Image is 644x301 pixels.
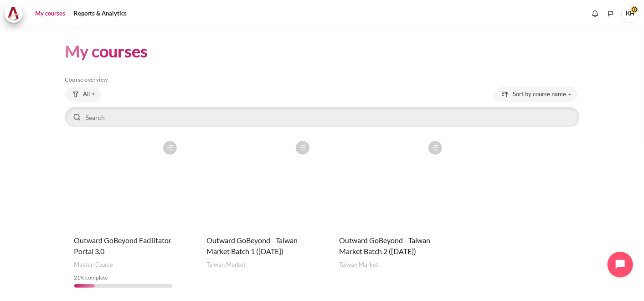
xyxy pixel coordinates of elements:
[65,87,579,129] div: Course overview controls
[74,260,113,270] span: Master Course
[74,236,172,255] a: Outward GoBeyond Facilitator Portal 3.0
[621,5,639,23] span: KH
[340,260,379,270] span: Taiwan Market
[621,5,639,23] a: User menu
[65,87,101,102] button: Grouping drop-down menu
[65,41,148,62] h1: My courses
[5,5,27,23] a: Architeck Architeck
[83,90,90,99] span: All
[32,5,68,23] a: My courses
[65,76,579,83] h5: Course overview
[7,7,20,21] img: Architeck
[588,7,602,21] div: Show notification window with no new notifications
[207,236,298,255] a: Outward GoBeyond - Taiwan Market Batch 1 ([DATE])
[65,107,579,127] input: Search
[494,87,577,102] button: Sorting drop-down menu
[604,7,618,21] button: Languages
[207,260,246,270] span: Taiwan Market
[74,274,172,282] div: % complete
[340,236,431,255] a: Outward GoBeyond - Taiwan Market Batch 2 ([DATE])
[513,90,567,99] span: Sort by course name
[74,274,81,281] span: 21
[71,5,130,23] a: Reports & Analytics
